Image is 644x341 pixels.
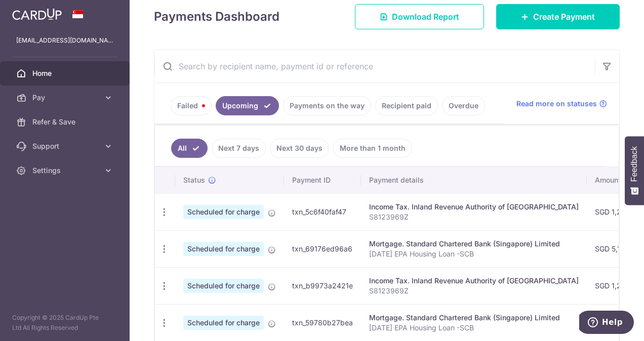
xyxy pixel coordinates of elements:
a: Failed [171,96,212,115]
span: Read more on statuses [516,99,597,109]
a: Overdue [442,96,485,115]
div: Income Tax. Inland Revenue Authority of [GEOGRAPHIC_DATA] [369,202,579,212]
span: Refer & Save [32,117,99,127]
a: Recipient paid [375,96,438,115]
a: Read more on statuses [516,99,607,109]
td: txn_5c6f40faf47 [284,193,361,230]
h4: Payments Dashboard [154,8,279,26]
span: Support [32,141,99,151]
span: Settings [32,165,99,176]
p: [DATE] EPA Housing Loan -SCB [369,249,579,259]
a: More than 1 month [333,139,412,158]
div: Income Tax. Inland Revenue Authority of [GEOGRAPHIC_DATA] [369,276,579,286]
td: txn_59780b27bea [284,304,361,341]
a: Create Payment [496,4,620,29]
p: S8123969Z [369,286,579,296]
a: All [171,139,208,158]
span: Amount [595,175,621,185]
span: Create Payment [533,11,595,23]
span: Home [32,68,99,78]
td: txn_b9973a2421e [284,267,361,304]
th: Payment details [361,167,587,193]
a: Upcoming [216,96,279,115]
span: Scheduled for charge [183,279,264,293]
span: Status [183,175,205,185]
span: Download Report [392,11,459,23]
button: Feedback - Show survey [625,136,644,205]
img: CardUp [12,8,62,20]
span: Scheduled for charge [183,242,264,256]
div: Mortgage. Standard Chartered Bank (Singapore) Limited [369,239,579,249]
div: Mortgage. Standard Chartered Bank (Singapore) Limited [369,313,579,323]
span: Scheduled for charge [183,205,264,219]
input: Search by recipient name, payment id or reference [154,50,595,82]
span: Pay [32,93,99,103]
a: Next 7 days [212,139,266,158]
a: Payments on the way [283,96,371,115]
span: Feedback [630,146,639,182]
td: txn_69176ed96a6 [284,230,361,267]
iframe: Opens a widget where you can find more information [579,311,634,336]
th: Payment ID [284,167,361,193]
span: Scheduled for charge [183,316,264,330]
p: [DATE] EPA Housing Loan -SCB [369,323,579,333]
p: S8123969Z [369,212,579,222]
p: [EMAIL_ADDRESS][DOMAIN_NAME] [16,35,113,46]
a: Next 30 days [270,139,329,158]
a: Download Report [355,4,484,29]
